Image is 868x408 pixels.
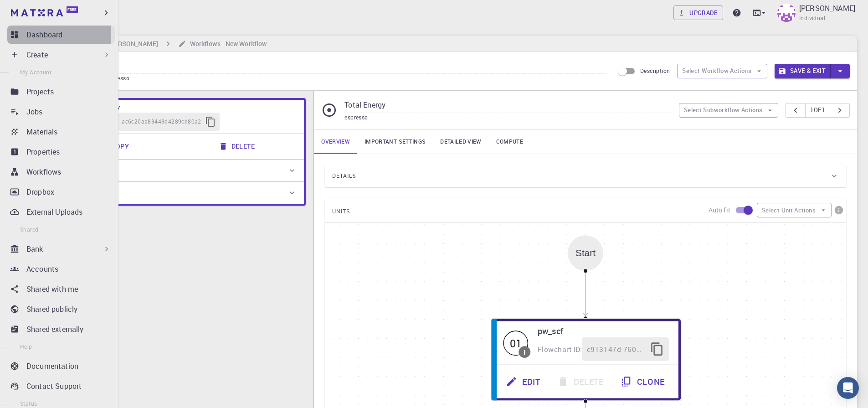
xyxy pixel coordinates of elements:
[7,320,115,338] a: Shared externally
[677,64,767,78] button: Select Workflow Actions
[786,103,850,118] div: pager
[568,235,603,271] div: Start
[26,263,58,274] p: Accounts
[26,243,43,254] p: Bank
[46,39,268,49] nav: breadcrumb
[709,206,730,215] p: Auto fit
[7,357,115,375] a: Documentation
[344,114,368,121] span: espresso
[799,14,825,23] span: Individual
[587,343,645,355] span: c913147d-760d-496d-93a7-dc0771034d54
[7,26,115,44] a: Dashboard
[575,248,596,258] div: Start
[11,9,63,16] img: logo
[777,4,796,22] img: UTSAV SINGH
[7,46,115,64] div: Create
[7,123,115,141] a: Materials
[332,169,356,183] span: Details
[84,103,297,113] h6: Total Energy
[18,6,51,15] span: Support
[7,377,115,395] a: Contact Support
[26,381,82,392] p: Contact Support
[51,182,304,204] div: Units
[7,260,115,278] a: Accounts
[325,165,846,187] div: Details
[26,304,77,315] p: Shared publicly
[7,240,115,258] div: Bank
[357,130,433,154] a: Important settings
[26,86,54,97] p: Projects
[491,318,681,401] div: 01Ipw_scfFlowchart ID:c913147d-760d-496d-93a7-dc0771034d54EditDeleteClone
[837,377,859,399] div: Open Intercom Messenger
[186,39,267,49] h6: Workflows - New Workflow
[106,74,133,82] span: espresso
[51,160,304,181] div: Overview
[757,203,832,217] button: Select Unit Actions
[7,143,115,161] a: Properties
[20,226,38,233] span: Shared
[7,83,115,101] a: Projects
[122,117,201,126] span: ac6c20aa83443d4289cd80a2
[640,67,670,74] span: Description
[489,130,530,154] a: Compute
[7,103,115,121] a: Jobs
[775,64,831,78] button: Save & Exit
[7,300,115,318] a: Shared publicly
[538,344,582,354] span: Flowchart ID:
[538,325,669,338] h6: pw_scf
[20,68,51,76] span: My Account
[7,163,115,181] a: Workflows
[26,166,61,177] p: Workflows
[799,3,855,14] p: [PERSON_NAME]
[104,39,158,49] h6: [PERSON_NAME]
[503,331,529,356] div: 01
[832,203,846,217] button: info
[26,49,48,60] p: Create
[26,126,57,137] p: Materials
[7,183,115,201] a: Dropbox
[679,103,779,118] button: Select Subworkflow Actions
[805,103,830,118] button: 1of1
[332,204,350,219] span: UNITS
[613,370,674,393] button: Clone
[314,130,357,154] a: Overview
[7,280,115,298] a: Shared with me
[26,324,84,335] p: Shared externally
[26,284,78,294] p: Shared with me
[26,186,54,197] p: Dropbox
[26,361,78,372] p: Documentation
[524,348,526,356] div: I
[503,331,529,356] span: Idle
[673,5,723,20] a: Upgrade
[26,106,43,117] p: Jobs
[26,29,62,40] p: Dashboard
[20,400,37,407] span: Status
[498,370,550,393] button: Edit
[26,207,82,217] p: External Uploads
[433,130,488,154] a: Detailed view
[213,137,262,155] button: Delete
[26,146,60,157] p: Properties
[7,203,115,221] a: External Uploads
[20,343,32,350] span: Help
